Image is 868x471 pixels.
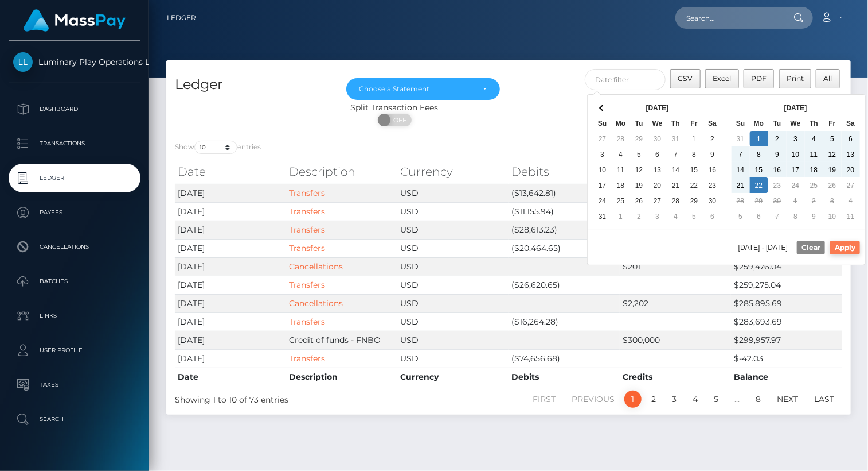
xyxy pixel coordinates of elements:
[768,115,787,131] th: Tu
[593,131,612,146] td: 27
[9,198,140,227] a: Payees
[289,316,325,327] a: Transfers
[732,209,750,224] td: 5
[175,331,286,349] td: [DATE]
[731,331,842,349] td: $299,957.97
[670,69,701,88] button: CSV
[9,302,140,330] a: Links
[286,160,397,183] th: Description
[13,307,136,325] p: Links
[787,162,805,177] td: 17
[346,78,501,100] button: Choose a Statement
[397,221,509,239] td: USD
[9,370,140,399] a: Taxes
[703,131,722,146] td: 2
[9,129,140,158] a: Transactions
[620,257,731,276] td: $201
[731,312,842,331] td: $283,693.69
[771,391,804,408] a: Next
[842,131,860,146] td: 6
[713,74,731,83] span: Excel
[509,184,620,202] td: ($13,642.81)
[731,368,842,386] th: Balance
[738,244,792,251] span: [DATE] - [DATE]
[9,336,140,365] a: User Profile
[359,84,474,94] div: Choose a Statement
[397,202,509,221] td: USD
[732,177,750,193] td: 21
[675,7,783,29] input: Search...
[593,209,612,224] td: 31
[175,294,286,312] td: [DATE]
[707,391,725,408] a: 5
[703,209,722,224] td: 6
[593,193,612,209] td: 24
[397,331,509,349] td: USD
[289,188,325,198] a: Transfers
[751,74,767,83] span: PDF
[645,391,662,408] a: 2
[842,115,860,131] th: Sa
[509,239,620,257] td: ($20,464.65)
[397,276,509,294] td: USD
[624,391,642,408] a: 1
[593,162,612,177] td: 10
[648,209,667,224] td: 3
[732,131,750,146] td: 31
[824,74,832,83] span: All
[768,177,787,193] td: 23
[797,241,825,254] button: Clear
[685,193,703,209] td: 29
[686,391,704,408] a: 4
[750,177,768,193] td: 22
[289,280,325,290] a: Transfers
[823,209,842,224] td: 10
[779,69,812,88] button: Print
[630,177,648,193] td: 19
[703,146,722,162] td: 9
[612,209,630,224] td: 1
[731,294,842,312] td: $285,895.69
[9,57,140,67] span: Luminary Play Operations Limited
[666,391,683,408] a: 3
[703,177,722,193] td: 23
[667,209,685,224] td: 4
[685,146,703,162] td: 8
[768,193,787,209] td: 30
[630,131,648,146] td: 29
[732,146,750,162] td: 7
[787,131,805,146] td: 3
[620,294,731,312] td: $2,202
[397,349,509,368] td: USD
[685,162,703,177] td: 15
[787,193,805,209] td: 1
[823,177,842,193] td: 26
[289,225,325,235] a: Transfers
[13,169,136,187] p: Ledger
[397,312,509,331] td: USD
[289,298,343,308] a: Cancellations
[289,206,325,217] a: Transfers
[805,146,823,162] td: 11
[667,193,685,209] td: 28
[816,69,840,88] button: All
[13,342,136,359] p: User Profile
[509,276,620,294] td: ($26,620.65)
[732,193,750,209] td: 28
[667,131,685,146] td: 31
[509,221,620,239] td: ($28,613.23)
[750,193,768,209] td: 29
[749,391,767,408] a: 8
[397,368,509,386] th: Currency
[630,115,648,131] th: Tu
[175,221,286,239] td: [DATE]
[9,164,140,192] a: Ledger
[13,376,136,393] p: Taxes
[612,115,630,131] th: Mo
[612,131,630,146] td: 28
[823,193,842,209] td: 3
[648,193,667,209] td: 27
[630,146,648,162] td: 5
[805,131,823,146] td: 4
[678,74,693,83] span: CSV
